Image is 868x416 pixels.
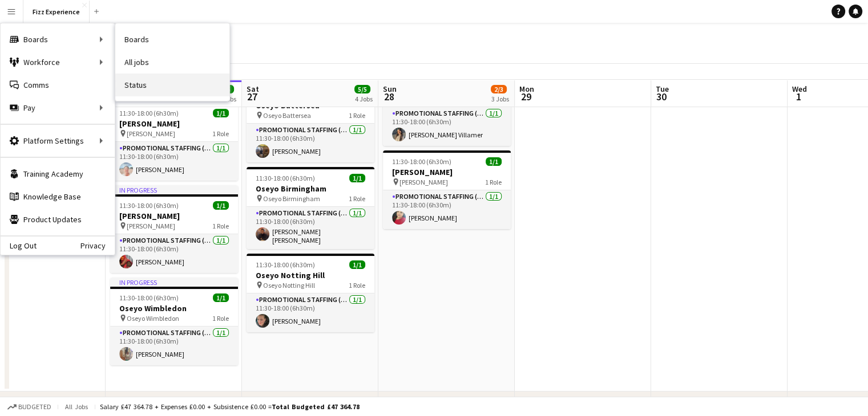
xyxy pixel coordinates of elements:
[1,208,115,231] a: Product Updates
[18,395,61,406] div: New set
[119,293,179,302] span: 11:30-18:00 (6h30m)
[110,234,238,273] app-card-role: Promotional Staffing (Brand Ambassadors)1/111:30-18:00 (6h30m)[PERSON_NAME]
[110,185,238,194] div: In progress
[110,142,238,181] app-card-role: Promotional Staffing (Brand Ambassadors)1/111:30-18:00 (6h30m)[PERSON_NAME]
[127,314,179,323] span: Oseyo Wimbledon
[1,96,115,119] div: Pay
[491,85,507,93] span: 2/3
[1,185,115,208] a: Knowledge Base
[110,278,238,365] app-job-card: In progress11:30-18:00 (6h30m)1/1Oseyo Wimbledon Oseyo Wimbledon1 RolePromotional Staffing (Brand...
[100,402,360,411] div: Salary £47 364.78 + Expenses £0.00 + Subsistence £0.00 =
[247,254,374,332] app-job-card: 11:30-18:00 (6h30m)1/1Oseyo Notting Hill Oseyo Notting Hill1 RolePromotional Staffing (Brand Amba...
[247,183,374,194] h3: Oseyo Birmingham
[247,124,374,162] app-card-role: Promotional Staffing (Brand Ambassadors)1/111:30-18:00 (6h30m)[PERSON_NAME]
[485,178,502,186] span: 1 Role
[247,84,374,162] app-job-card: 11:30-18:00 (6h30m)1/1Oseyo Battersea Oseyo Battersea1 RolePromotional Staffing (Brand Ambassador...
[383,190,511,229] app-card-role: Promotional Staffing (Brand Ambassadors)1/111:30-18:00 (6h30m)[PERSON_NAME]
[349,281,365,289] span: 1 Role
[349,194,365,203] span: 1 Role
[381,90,397,103] span: 28
[115,28,229,51] a: Boards
[256,260,315,269] span: 11:30-18:00 (6h30m)
[272,402,360,411] span: Total Budgeted £47 364.78
[115,51,229,74] a: All jobs
[110,278,238,287] div: In progress
[256,174,315,182] span: 11:30-18:00 (6h30m)
[127,129,175,138] span: [PERSON_NAME]
[1,51,115,74] div: Workforce
[263,111,311,120] span: Oseyo Battersea
[654,90,669,103] span: 30
[212,314,229,323] span: 1 Role
[263,194,320,203] span: Oseyo Birmingham
[212,222,229,230] span: 1 Role
[1,129,115,152] div: Platform Settings
[110,185,238,273] app-job-card: In progress11:30-18:00 (6h30m)1/1[PERSON_NAME] [PERSON_NAME]1 RolePromotional Staffing (Brand Amb...
[247,270,374,280] h3: Oseyo Notting Hill
[110,93,238,181] app-job-card: In progress11:30-18:00 (6h30m)1/1[PERSON_NAME] [PERSON_NAME]1 RolePromotional Staffing (Brand Amb...
[80,241,115,250] a: Privacy
[354,85,370,93] span: 5/5
[115,74,229,96] a: Status
[63,402,90,411] span: All jobs
[656,84,669,94] span: Tue
[110,303,238,313] h3: Oseyo Wimbledon
[119,109,179,117] span: 11:30-18:00 (6h30m)
[247,167,374,249] app-job-card: 11:30-18:00 (6h30m)1/1Oseyo Birmingham Oseyo Birmingham1 RolePromotional Staffing (Brand Ambassad...
[110,211,238,221] h3: [PERSON_NAME]
[790,90,807,103] span: 1
[349,260,365,269] span: 1/1
[491,95,509,103] div: 3 Jobs
[383,150,511,229] app-job-card: 11:30-18:00 (6h30m)1/1[PERSON_NAME] [PERSON_NAME]1 RolePromotional Staffing (Brand Ambassadors)1/...
[792,84,807,94] span: Wed
[212,129,229,138] span: 1 Role
[486,157,502,166] span: 1/1
[247,207,374,249] app-card-role: Promotional Staffing (Brand Ambassadors)1/111:30-18:00 (6h30m)[PERSON_NAME] [PERSON_NAME]
[383,84,397,94] span: Sun
[245,90,259,103] span: 27
[213,109,229,117] span: 1/1
[6,401,53,413] button: Budgeted
[355,95,373,103] div: 4 Jobs
[247,293,374,332] app-card-role: Promotional Staffing (Brand Ambassadors)1/111:30-18:00 (6h30m)[PERSON_NAME]
[392,157,451,166] span: 11:30-18:00 (6h30m)
[1,74,115,96] a: Comms
[110,119,238,129] h3: [PERSON_NAME]
[213,293,229,302] span: 1/1
[519,84,534,94] span: Mon
[119,201,179,210] span: 11:30-18:00 (6h30m)
[18,403,51,411] span: Budgeted
[127,222,175,230] span: [PERSON_NAME]
[349,174,365,182] span: 1/1
[383,167,511,177] h3: [PERSON_NAME]
[399,178,448,186] span: [PERSON_NAME]
[110,327,238,365] app-card-role: Promotional Staffing (Brand Ambassadors)1/111:30-18:00 (6h30m)[PERSON_NAME]
[1,241,37,250] a: Log Out
[247,84,259,94] span: Sat
[23,1,90,23] button: Fizz Experience
[518,90,534,103] span: 29
[263,281,315,289] span: Oseyo Notting Hill
[349,111,365,120] span: 1 Role
[383,107,511,146] app-card-role: Promotional Staffing (Brand Ambassadors)1/111:30-18:00 (6h30m)[PERSON_NAME] Villamer
[1,162,115,185] a: Training Academy
[1,28,115,51] div: Boards
[213,201,229,210] span: 1/1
